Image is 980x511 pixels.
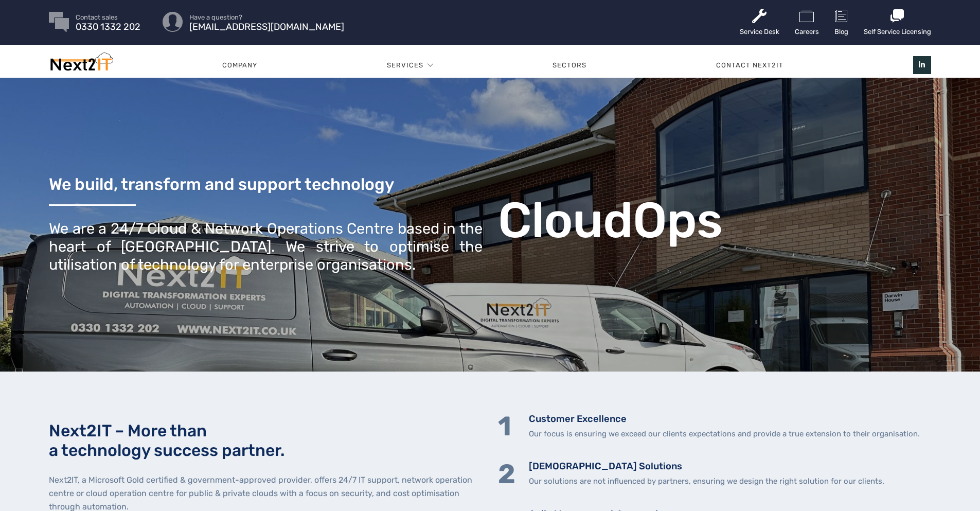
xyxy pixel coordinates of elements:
[49,421,482,461] h2: Next2IT – More than a technology success partner.
[387,50,423,81] a: Services
[49,52,113,76] img: Next2IT
[189,14,344,30] a: Have a question? [EMAIL_ADDRESS][DOMAIN_NAME]
[488,50,652,81] a: Sectors
[157,50,322,81] a: Company
[529,428,920,440] p: Our focus is ensuring we exceed our clients expectations and provide a true extension to their or...
[529,475,884,487] p: Our solutions are not influenced by partners, ensuring we design the right solution for our clients.
[49,175,482,193] h3: We build, transform and support technology
[529,460,884,473] h5: [DEMOGRAPHIC_DATA] Solutions
[49,220,482,273] div: We are a 24/7 Cloud & Network Operations Centre based in the heart of [GEOGRAPHIC_DATA]. We striv...
[189,14,344,21] span: Have a question?
[76,14,140,21] span: Contact sales
[76,24,140,30] span: 0330 1332 202
[189,24,344,30] span: [EMAIL_ADDRESS][DOMAIN_NAME]
[498,191,722,250] b: CloudOps
[651,50,848,81] a: Contact Next2IT
[76,14,140,30] a: Contact sales 0330 1332 202
[529,413,920,426] h5: Customer Excellence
